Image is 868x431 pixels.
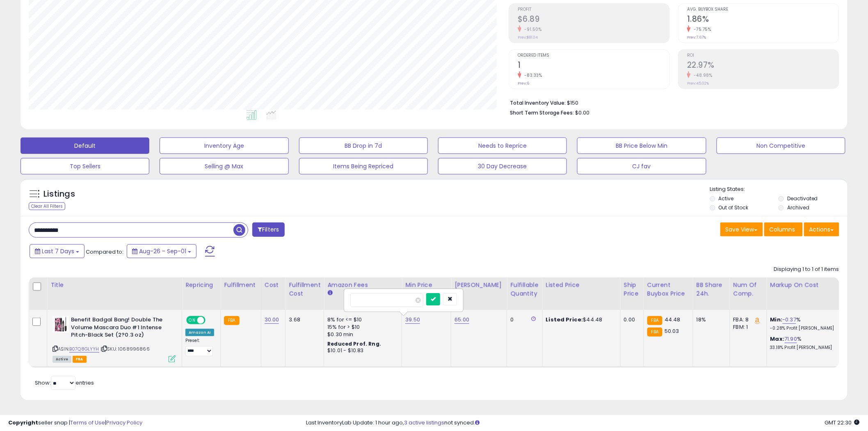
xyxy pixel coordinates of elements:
[306,419,860,427] div: Last InventoryLab Update: 1 hour ago, not synced.
[510,99,566,106] b: Total Inventory Value:
[405,281,448,289] div: Min Price
[43,188,75,200] h5: Listings
[327,316,395,323] div: 8% for <= $10
[518,14,669,25] h2: $6.89
[521,26,542,32] small: -91.50%
[50,281,178,289] div: Title
[86,248,123,256] span: Compared to:
[518,60,669,71] h2: 1
[101,346,150,352] span: | SKU: 1068996866
[30,244,85,258] button: Last 7 Days
[187,317,197,324] span: ON
[438,138,567,154] button: Needs to Reprice
[185,329,214,336] div: Amazon AI
[770,316,838,331] div: %
[770,326,838,331] p: -0.28% Profit [PERSON_NAME]
[687,60,839,71] h2: 22.97%
[575,109,589,117] span: $0.00
[128,3,144,19] button: Home
[647,281,690,298] div: Current Buybox Price
[518,81,529,86] small: Prev: 6
[455,316,469,324] a: 65.00
[21,138,149,154] button: Default
[39,269,46,275] button: Upload attachment
[53,316,69,332] img: 512s-U9fIDL._SL40_.jpg
[687,35,706,40] small: Prev: 7.67%
[106,419,142,426] a: Privacy Policy
[774,266,839,273] div: Displaying 1 to 1 of 1 items
[327,281,398,289] div: Amazon Fees
[224,316,239,325] small: FBA
[687,7,839,12] span: Avg. Buybox Share
[327,340,381,347] b: Reduced Prof. Rng.
[577,138,706,154] button: BB Price Below Min
[710,186,847,193] p: Listing States:
[510,109,574,116] b: Short Term Storage Fees:
[299,138,428,154] button: BB Drop in 7d
[289,316,318,323] div: 3.68
[647,316,662,325] small: FBA
[139,247,186,255] span: Aug-26 - Sep-01
[624,281,640,298] div: Ship Price
[770,335,785,343] b: Max:
[23,5,37,18] img: Profile image for Support
[127,244,196,258] button: Aug-26 - Sep-01
[265,281,282,289] div: Cost
[327,347,395,354] div: $10.01 - $10.83
[546,316,614,323] div: $44.48
[224,281,257,289] div: Fulfillment
[764,222,803,236] button: Columns
[770,281,841,289] div: Markup on Cost
[733,281,763,298] div: Num of Comp.
[665,327,679,335] span: 50.03
[687,14,839,25] h2: 1.86%
[733,316,761,323] div: FBA: 8
[510,281,539,298] div: Fulfillable Quantity
[510,97,833,107] li: $150
[42,247,74,255] span: Last 7 Days
[787,195,818,202] label: Deactivated
[29,202,65,210] div: Clear All Filters
[7,252,157,266] textarea: Message…
[518,53,669,58] span: Ordered Items
[70,419,105,426] a: Terms of Use
[13,269,19,275] button: Emoji picker
[770,225,795,234] span: Columns
[5,3,21,19] button: go back
[7,105,135,155] div: The team will get back to you on this. Our usual reply time is a few minutes.You'll get replies h...
[767,277,845,310] th: The percentage added to the cost of goods (COGS) that forms the calculator for Min & Max prices.
[518,35,538,40] small: Prev: $81.04
[299,158,428,174] button: Items Being Repriced
[577,158,706,174] button: CJ fav
[787,204,809,211] label: Archived
[691,26,711,32] small: -75.75%
[785,335,797,343] a: 71.90
[73,356,87,363] span: FBA
[21,158,149,174] button: Top Sellers
[327,289,332,297] small: Amazon Fees.
[265,316,279,324] a: 30.00
[40,4,66,10] h1: Support
[719,195,734,202] label: Active
[69,346,99,353] a: B07Q8GLYYH
[35,379,94,387] span: Show: entries
[7,64,158,105] div: Joseph says…
[141,266,154,279] button: Send a message…
[185,338,214,356] div: Preset:
[327,323,395,331] div: 15% for > $10
[8,419,142,427] div: seller snap | |
[665,316,681,323] span: 44.48
[687,81,709,86] small: Prev: 45.02%
[825,419,860,426] span: 2025-09-9 22:30 GMT
[804,222,839,236] button: Actions
[8,419,38,426] strong: Copyright
[510,316,536,323] div: 0
[438,158,567,174] button: 30 Day Decrease
[719,204,749,211] label: Out of Stock
[697,281,726,298] div: BB Share 24h.
[160,158,288,174] button: Selling @ Max
[720,222,763,236] button: Save View
[770,316,783,323] b: Min:
[185,281,217,289] div: Repricing
[546,281,617,289] div: Listed Price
